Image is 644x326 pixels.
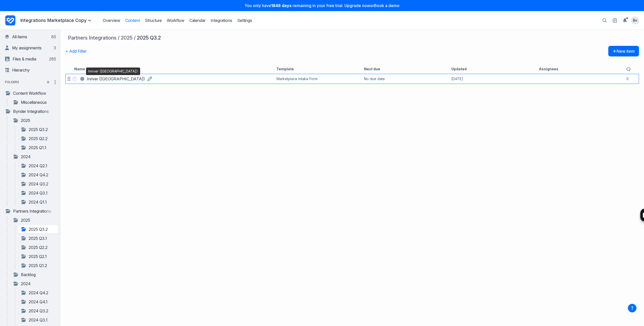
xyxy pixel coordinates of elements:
a: 2024 Q3.2 [21,181,56,187]
a: 2025 [13,217,56,223]
button: Name [74,67,85,72]
a: Bynder Integrations [5,108,56,114]
a: 2024 Q3.1 [21,190,56,196]
a: My assignments3 [5,43,56,53]
a: Partners Integrations [5,208,56,214]
button: + Add Filter [65,46,87,56]
span: folders [2,80,22,85]
div: 285 [48,56,56,61]
a: 2025 Q3.1 [21,235,56,241]
button: Updated [451,67,467,72]
a: 2025 [121,35,133,41]
a: 2024 [13,281,56,287]
a: Inriver ([GEOGRAPHIC_DATA]) [87,76,145,82]
p: You only have remaining in your free trial. Upgrade now or Book a demo [3,3,641,8]
div: 3 [53,45,56,50]
a: 2024 Q3.2 [21,308,56,314]
a: Calendar [189,18,206,23]
a: All items85 [5,32,56,42]
a: Setup guide [611,16,619,24]
div: 2025 Q3.2 [137,35,161,41]
span: [DATE] [451,76,463,81]
div: 85 [50,34,56,39]
a: 2025 Q1.2 [21,263,56,269]
a: 2025 Q3.2 [21,126,56,133]
button: Open search [600,16,609,25]
a: Integrations [211,18,232,23]
button: Template [276,67,294,72]
button: New item [608,46,639,56]
button: Assignees [539,67,558,72]
a: Hierarchy [5,65,56,75]
a: 2024 Q4.1 [21,299,56,305]
a: 2024 Q3.1 [21,317,56,323]
a: Files & media285 [5,54,56,64]
a: 2025 Q1.1 [21,145,56,151]
a: Partners Integrations [68,35,116,41]
a: Miscellaneous [13,99,56,105]
a: 2024 Q2.1 [21,163,56,169]
a: 2024 [13,154,56,160]
a: 2025 Q3.2 [21,226,56,232]
button: Next due [364,67,380,72]
a: Workflow [167,18,184,23]
strong: 1848 days [271,3,292,8]
a: 2025 Q2.2 [21,244,56,250]
summary: Integrations Marketplace Copy [20,17,93,23]
a: Content [125,18,140,23]
span: Files & media [13,56,36,61]
a: Content Workflow [5,90,56,96]
a: 2024 Q4.2 [21,172,56,178]
a: 2024 Q4.2 [21,290,56,296]
button: Toggle the notification sidebar [621,16,629,24]
a: 2025 Q2.1 [21,253,56,259]
a: 2025 [13,117,56,123]
a: Project Dashboard [5,14,15,26]
div: No due date [364,76,385,81]
a: Structure [145,18,162,23]
summary: View profile menu [631,16,639,24]
a: 2025 Q2.2 [21,136,56,142]
span: My assignments [12,45,42,50]
a: Overview [103,18,120,23]
a: Backlog [13,272,56,278]
a: Settings [237,18,252,23]
button: More folder actions [52,79,58,85]
a: 2024 Q1.1 [21,199,56,205]
span: Bv [633,18,637,23]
